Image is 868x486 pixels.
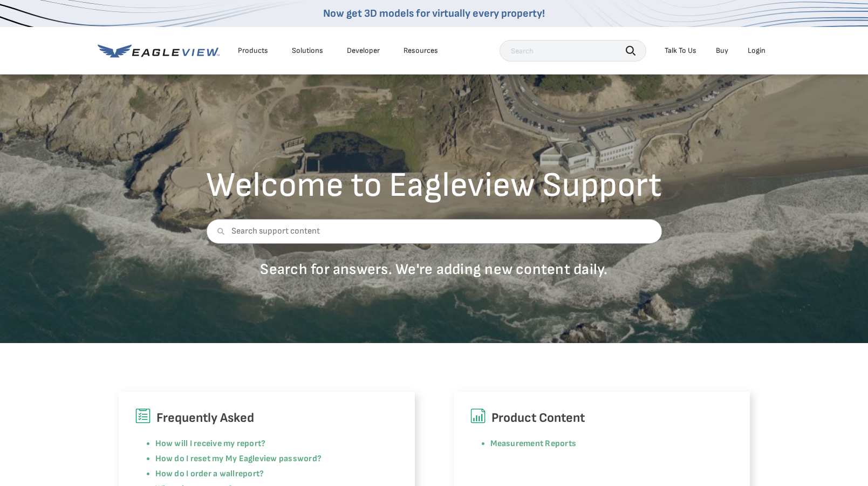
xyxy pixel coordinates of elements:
a: ? [259,469,264,479]
h6: Frequently Asked [135,408,399,428]
div: Solutions [292,46,323,56]
input: Search [500,40,646,61]
div: Login [748,46,766,56]
a: How will I receive my report? [155,439,266,449]
p: Search for answers. We're adding new content daily. [206,260,662,279]
input: Search support content [206,219,662,244]
a: report [235,469,259,479]
a: Now get 3D models for virtually every property! [323,7,545,20]
a: How do I order a wall [155,469,235,479]
a: Buy [716,46,728,56]
a: Measurement Reports [490,439,577,449]
h2: Welcome to Eagleview Support [206,168,662,203]
a: How do I reset my My Eagleview password? [155,454,322,464]
div: Products [238,46,268,56]
div: Talk To Us [665,46,696,56]
a: Developer [347,46,380,56]
h6: Product Content [470,408,734,428]
div: Resources [404,46,438,56]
